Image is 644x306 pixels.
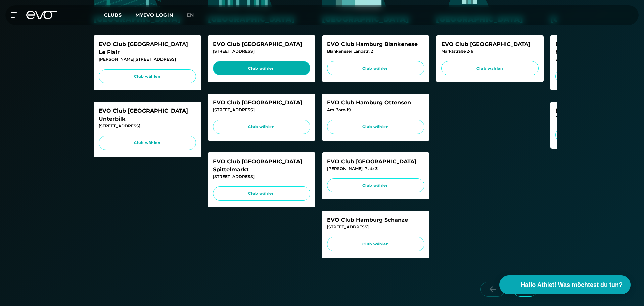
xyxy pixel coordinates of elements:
a: MYEVO LOGIN [135,12,173,18]
div: [STREET_ADDRESS] [99,123,196,129]
a: Club wählen [327,61,424,76]
a: Clubs [104,12,135,18]
span: Club wählen [333,183,418,188]
button: Hallo Athlet! Was möchtest du tun? [499,275,631,294]
a: Club wählen [213,186,310,201]
span: Hallo Athlet! Was möchtest du tun? [521,280,623,290]
span: Club wählen [333,124,418,130]
div: Marktstraße 2-6 [441,48,539,54]
div: [STREET_ADDRESS] [213,174,310,180]
span: Club wählen [219,191,304,196]
div: EVO Club [GEOGRAPHIC_DATA] Unterbilk [99,107,196,123]
a: Club wählen [99,136,196,150]
a: Club wählen [327,120,424,134]
div: EVO Club [GEOGRAPHIC_DATA] Spittelmarkt [213,158,310,174]
div: [STREET_ADDRESS] [213,107,310,113]
div: EVO Club [GEOGRAPHIC_DATA] [327,158,424,166]
span: Club wählen [105,74,190,79]
span: Clubs [104,12,122,18]
div: Blankeneser Landstr. 2 [327,48,424,54]
div: EVO Club [GEOGRAPHIC_DATA] [213,99,310,107]
span: Club wählen [448,65,532,71]
div: EVO Club [GEOGRAPHIC_DATA] Le Flair [99,40,196,56]
span: Club wählen [219,65,304,71]
div: EVO Club [GEOGRAPHIC_DATA] [213,40,310,48]
span: Club wählen [105,140,190,146]
div: [PERSON_NAME][STREET_ADDRESS] [99,56,196,62]
span: Club wählen [333,65,418,71]
div: EVO Club Hamburg Schanze [327,216,424,224]
div: [STREET_ADDRESS] [327,224,424,230]
div: EVO Club Hamburg Ottensen [327,99,424,107]
a: Club wählen [441,61,539,76]
div: EVO Club [GEOGRAPHIC_DATA] [441,40,539,48]
a: Club wählen [327,237,424,251]
a: Club wählen [213,120,310,134]
div: [PERSON_NAME]-Platz 3 [327,166,424,172]
div: EVO Club Hamburg Blankenese [327,40,424,48]
span: Club wählen [333,241,418,247]
a: Club wählen [99,69,196,84]
span: en [187,12,194,18]
a: en [187,11,202,19]
div: Am Born 19 [327,107,424,113]
div: [STREET_ADDRESS] [213,48,310,54]
a: Club wählen [327,178,424,193]
a: Club wählen [213,61,310,76]
span: Club wählen [219,124,304,130]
